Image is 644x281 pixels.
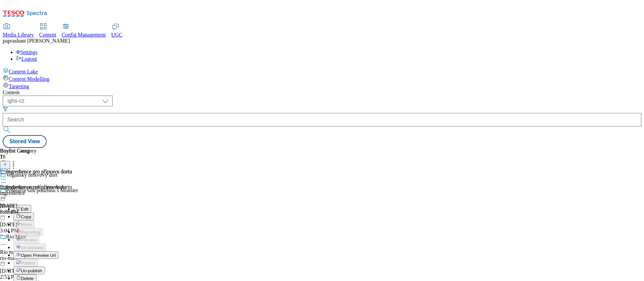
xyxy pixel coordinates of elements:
span: Un-publish [21,268,42,273]
span: Preview [21,237,37,242]
a: Targeting [3,82,641,90]
button: Stored View [3,135,47,148]
a: Content Modelling [3,75,641,82]
span: Move [21,222,32,227]
span: pa [3,38,8,44]
button: Publish [13,259,38,267]
span: Copy [21,214,31,219]
button: Reporting [13,228,43,236]
button: Move [13,220,35,228]
a: Content [39,24,56,38]
a: Logout [16,56,37,62]
span: Targeting [9,83,29,89]
button: Un-preview [13,243,46,251]
span: Content Lake [9,69,38,74]
span: prashant [PERSON_NAME] [8,38,70,44]
span: Un-preview [21,245,43,250]
a: Media Library [3,24,34,38]
input: Search [3,113,641,126]
div: Content [3,90,641,96]
span: Open Preview Url [21,253,56,258]
a: Content Lake [3,67,641,75]
span: Content [39,32,56,38]
div: Probuďte sílu podzimu s Monster [6,187,78,193]
button: Open Preview Url [13,251,58,259]
svg: Search Filters [3,106,8,112]
a: Config Management [62,24,106,38]
a: Settings [16,49,38,55]
span: Delete [21,276,34,281]
span: UGC [111,32,123,38]
span: Publish [21,261,36,266]
span: Reporting [21,230,40,235]
span: Media Library [3,32,34,38]
span: Config Management [62,32,106,38]
button: Copy [13,213,34,220]
div: Ingredience pro přípravu dortu [6,169,72,175]
a: UGC [111,24,123,38]
button: Preview [13,236,39,243]
span: Content Modelling [9,76,49,82]
button: Un-publish [13,267,45,274]
div: Ingredience pro přípravu dortu [6,184,72,190]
